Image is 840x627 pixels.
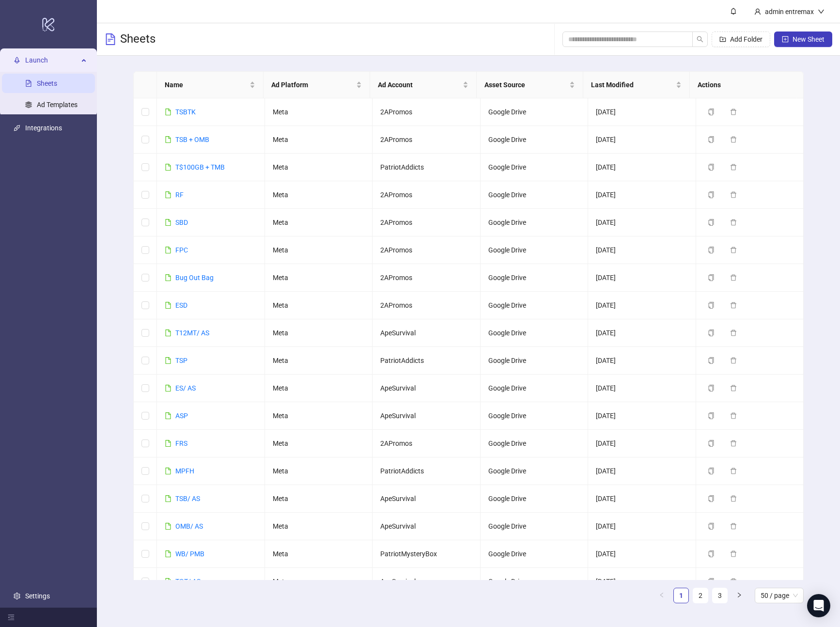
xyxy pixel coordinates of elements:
a: Integrations [25,124,62,132]
span: copy [708,302,715,309]
button: left [654,588,669,603]
td: [DATE] [588,209,696,236]
a: TGT/ AS [175,578,201,585]
td: Google Drive [481,513,589,540]
span: copy [708,578,715,585]
td: Google Drive [481,264,589,292]
td: Google Drive [481,347,589,375]
span: copy [708,412,715,419]
a: ESD [175,301,187,309]
td: ApeSurvival [373,485,481,513]
td: Meta [265,319,373,347]
span: file [165,495,171,502]
div: admin entremax [761,6,818,17]
td: Meta [265,154,373,181]
td: Meta [265,347,373,375]
td: Google Drive [481,319,589,347]
span: copy [708,219,715,226]
td: ApeSurvival [373,513,481,540]
td: Google Drive [481,540,589,568]
li: Next Page [731,588,747,603]
td: Meta [265,402,373,430]
li: 3 [712,588,728,603]
button: Add Folder [712,31,770,47]
td: [DATE] [588,126,696,154]
span: Name [165,79,248,90]
span: copy [708,136,715,143]
td: Meta [265,485,373,513]
td: 2APromos [373,430,481,457]
span: Ad Account [378,79,461,90]
td: ApeSurvival [373,568,481,596]
span: New Sheet [793,35,824,43]
span: delete [730,385,737,392]
td: [DATE] [588,540,696,568]
td: Google Drive [481,375,589,402]
h3: Sheets [120,31,156,47]
td: Google Drive [481,98,589,126]
span: copy [708,274,715,281]
span: user [754,8,761,15]
td: Meta [265,292,373,319]
span: copy [708,357,715,364]
td: Google Drive [481,181,589,209]
span: file [165,523,171,530]
span: 50 / page [761,588,798,603]
a: Settings [25,592,50,600]
span: Add Folder [730,35,762,43]
span: folder-add [719,36,726,43]
span: file [165,329,171,336]
span: delete [730,440,737,447]
span: file [165,247,171,253]
td: Google Drive [481,292,589,319]
span: file [165,440,171,447]
td: [DATE] [588,292,696,319]
span: copy [708,550,715,557]
td: [DATE] [588,181,696,209]
td: Google Drive [481,485,589,513]
a: Sheets [37,79,57,87]
span: rocket [14,57,20,63]
td: Meta [265,98,373,126]
span: copy [708,468,715,474]
li: 1 [673,588,689,603]
a: WB/ PMB [175,550,204,558]
span: Last Modified [591,79,674,90]
a: 3 [713,588,727,603]
li: 2 [693,588,708,603]
td: 2APromos [373,209,481,236]
span: file [165,357,171,364]
th: Name [157,72,264,98]
span: file [165,412,171,419]
td: Meta [265,126,373,154]
a: Bug Out Bag [175,274,214,282]
th: Asset Source [477,72,583,98]
span: delete [730,550,737,557]
span: copy [708,329,715,336]
td: Google Drive [481,430,589,457]
span: bell [730,8,737,15]
td: ApeSurvival [373,402,481,430]
td: Meta [265,513,373,540]
td: PatriotMysteryBox [373,540,481,568]
a: FPC [175,246,188,254]
td: [DATE] [588,154,696,181]
td: [DATE] [588,236,696,264]
span: file [165,550,171,557]
td: Meta [265,264,373,292]
span: Ad Platform [271,79,354,90]
a: 2 [693,588,708,603]
span: Asset Source [484,79,567,90]
span: down [818,8,824,15]
a: TSP [175,357,187,364]
td: Meta [265,209,373,236]
td: ApeSurvival [373,375,481,402]
span: file [165,385,171,392]
a: 1 [674,588,688,603]
a: OMB/ AS [175,522,203,530]
span: delete [730,247,737,253]
a: T$100GB + TMB [175,163,225,171]
button: right [731,588,747,603]
td: 2APromos [373,236,481,264]
span: left [659,592,665,598]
